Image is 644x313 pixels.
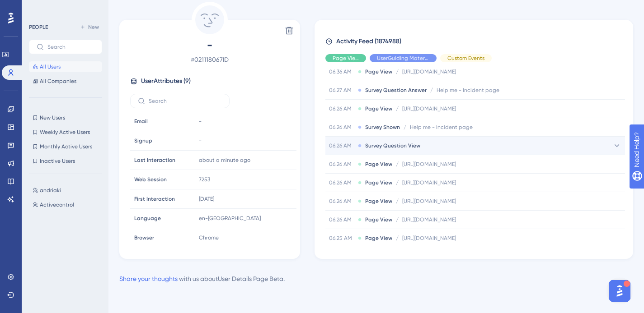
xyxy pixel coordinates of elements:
[396,161,399,168] span: /
[396,216,399,223] span: /
[130,54,289,65] span: # 021118067ID
[40,187,61,194] span: andriaki
[40,114,65,121] span: New Users
[329,105,354,112] span: 06.26 AM
[606,277,633,304] iframe: UserGuiding AI Assistant Launcher
[365,179,392,186] span: Page View
[29,141,102,152] button: Monthly Active Users
[43,273,50,280] button: Upload attachment
[40,129,90,136] span: Weekly Active Users
[447,55,484,62] span: Custom Events
[199,137,202,144] span: -
[141,4,159,21] button: Home
[57,273,65,280] button: Start recording
[402,68,456,75] span: [URL][DOMAIN_NAME]
[336,36,401,47] span: Activity Feed (1874988)
[155,269,169,284] button: Send a message…
[130,38,289,52] span: -
[40,63,61,70] span: All Users
[430,87,433,94] span: /
[396,198,399,205] span: /
[14,273,21,280] button: Emoji picker
[14,86,141,95] div: Hello there,
[365,235,392,242] span: Page View
[134,195,175,203] span: First Interaction
[199,157,250,163] time: about a minute ago
[40,157,75,165] span: Inactive Users
[402,161,456,168] span: [URL][DOMAIN_NAME]
[404,124,406,131] span: /
[134,215,161,222] span: Language
[29,156,102,166] button: Inactive Users
[333,55,359,62] span: Page View
[402,105,456,112] span: [URL][DOMAIN_NAME]
[40,201,74,208] span: Activecontrol
[7,68,174,80] div: [DATE]
[119,273,285,284] div: with us about User Details Page Beta .
[7,142,148,269] div: No rush on my side, I'm here if you need a hand with anything else - in the meantime, have a grea...
[329,161,354,168] span: 06.26 AM
[365,124,400,131] span: Survey Shown
[365,216,392,223] span: Page View
[14,38,141,55] div: Thank you again for your patience and understanding 💙
[365,105,392,112] span: Page View
[365,142,420,149] span: Survey Question View
[329,179,354,186] span: 06.26 AM
[26,5,40,19] img: Profile image for UG
[29,61,102,72] button: All Users
[29,76,102,87] button: All Companies
[77,22,102,32] button: New
[159,4,175,20] div: Close
[199,118,202,125] span: -
[199,176,210,183] span: 7253
[40,143,92,150] span: Monthly Active Users
[44,9,54,15] h1: UG
[402,235,456,242] span: [URL][DOMAIN_NAME]
[396,235,399,242] span: /
[329,198,354,205] span: 06.26 AM
[47,44,94,50] input: Search
[134,118,148,125] span: Email
[28,273,36,280] button: Gif picker
[365,68,392,75] span: Page View
[29,23,48,31] div: PEOPLE
[149,98,222,104] input: Search
[402,179,456,186] span: [URL][DOMAIN_NAME]
[396,68,399,75] span: /
[6,4,23,21] button: go back
[329,142,354,149] span: 06.26 AM
[199,196,214,202] time: [DATE]
[329,68,354,75] span: 06.36 AM
[365,87,427,94] span: Survey Question Answer
[119,275,178,282] a: Share your thoughts
[21,2,56,13] span: Need Help?
[377,55,429,62] span: UserGuiding Material
[29,185,108,196] button: andriaki
[7,129,174,142] div: [DATE]
[7,80,174,129] div: Diênifer says…
[14,99,141,116] div: Do you have any other questions for us?
[134,156,175,164] span: Last Interaction
[402,216,456,223] span: [URL][DOMAIN_NAME]
[29,199,108,210] button: Activecontrol
[365,161,392,168] span: Page View
[29,127,102,138] button: Weekly Active Users
[199,215,261,222] span: en-[GEOGRAPHIC_DATA]
[396,179,399,186] span: /
[134,137,152,144] span: Signup
[329,216,354,223] span: 06.26 AM
[134,234,154,241] span: Browser
[410,124,473,131] span: Help me - Incident page
[7,80,148,122] div: Hello there,Do you have any other questions for us?
[329,87,354,94] span: 06.27 AM
[7,142,174,276] div: Diênifer says…
[29,112,102,123] button: New Users
[329,124,354,131] span: 06.26 AM
[141,76,191,87] span: User Attributes ( 9 )
[199,234,219,241] span: Chrome
[437,87,499,94] span: Help me - Incident page
[88,23,99,31] span: New
[402,198,456,205] span: [URL][DOMAIN_NAME]
[396,105,399,112] span: /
